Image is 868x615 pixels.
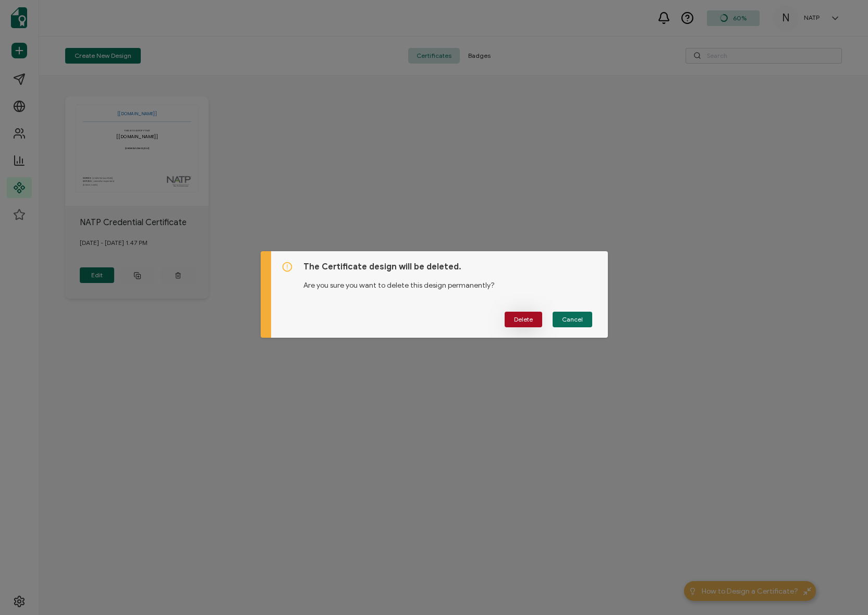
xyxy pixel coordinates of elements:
div: dialog [261,251,608,338]
button: Cancel [553,312,592,327]
span: Cancel [562,316,583,323]
h5: The Certificate design will be deleted. [303,262,597,272]
span: Delete [514,316,533,323]
button: Delete [505,312,542,327]
p: Are you sure you want to delete this design permanently? [303,272,597,291]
